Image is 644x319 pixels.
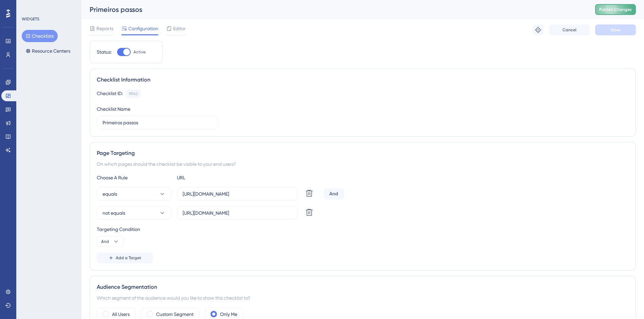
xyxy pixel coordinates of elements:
button: Add a Target [97,252,153,263]
div: URL [177,174,252,182]
span: Save [611,27,620,33]
div: Targeting Condition [97,225,629,233]
div: Primeiros passos [90,5,578,14]
span: Editor [173,24,186,33]
span: not equals [103,209,125,217]
span: Add a Target [116,255,141,261]
label: Custom Segment [156,310,194,318]
span: Cancel [563,27,576,33]
div: Status: [97,48,112,56]
div: 19142 [129,91,138,96]
div: On which pages should the checklist be visible to your end users? [97,160,629,168]
div: Checklist Name [97,105,130,113]
input: yourwebsite.com/path [183,209,292,217]
div: Checklist ID: [97,89,123,98]
span: Publish Changes [599,7,632,12]
label: All Users [112,310,130,318]
button: equals [97,187,171,201]
input: Type your Checklist name [103,119,212,126]
label: Only Me [220,310,237,318]
button: not equals [97,206,171,220]
button: Cancel [549,24,590,35]
div: And [324,189,344,199]
span: And [101,239,109,244]
div: Audience Segmentation [97,283,629,291]
div: Page Targeting [97,149,629,157]
div: Checklist Information [97,76,629,84]
button: Resource Centers [22,45,74,57]
div: WIDGETS [22,16,39,22]
button: Checklists [22,30,58,42]
button: Publish Changes [595,4,636,15]
button: And [97,236,124,247]
div: Which segment of the audience would you like to show this checklist to? [97,294,629,302]
span: Reports [96,24,113,33]
span: Active [133,49,146,55]
span: Configuration [128,24,158,33]
span: equals [103,190,117,198]
button: Save [595,24,636,35]
div: Choose A Rule [97,174,171,182]
input: yourwebsite.com/path [183,190,292,198]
